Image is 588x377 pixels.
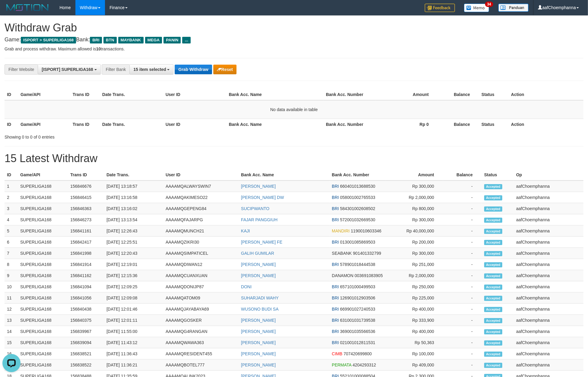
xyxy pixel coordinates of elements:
[5,132,240,140] div: Showing 0 to 0 of 0 entries
[68,169,104,181] th: Trans ID
[443,248,482,259] td: -
[479,89,509,100] th: Status
[484,318,502,323] span: Accepted
[239,169,329,181] th: Bank Acc. Name
[18,281,68,292] td: SUPERLIGA168
[18,326,68,337] td: SUPERLIGA168
[329,169,385,181] th: Bank Acc. Number
[18,270,68,281] td: SUPERLIGA168
[443,359,482,371] td: -
[18,225,68,237] td: SUPERLIGA168
[514,225,583,237] td: aafChoemphanna
[509,119,583,130] th: Action
[332,273,354,278] span: DANAMON
[163,169,239,181] th: User ID
[21,37,76,43] span: ISPORT > SUPERLIGA168
[332,307,339,312] span: BRI
[5,304,18,315] td: 12
[514,326,583,337] td: aafChoemphanna
[68,181,104,192] td: 156846676
[18,315,68,326] td: SUPERLIGA168
[5,270,18,281] td: 9
[332,318,339,323] span: BRI
[514,337,583,348] td: aafChoemphanna
[104,270,163,281] td: [DATE] 12:15:36
[163,181,239,192] td: AAAAMQALWAYSWIN7
[438,119,479,130] th: Balance
[484,363,502,368] span: Accepted
[351,228,381,233] span: Copy 1190010603346 to clipboard
[425,4,455,12] img: Feedback.jpg
[332,363,351,367] span: PERMATA
[68,348,104,359] td: 156838521
[385,192,443,203] td: Rp 2,000,000
[5,337,18,348] td: 15
[385,326,443,337] td: Rp 400,000
[385,337,443,348] td: Rp 50,363
[5,326,18,337] td: 14
[443,181,482,192] td: -
[68,259,104,270] td: 156841914
[241,318,276,323] a: [PERSON_NAME]
[443,237,482,248] td: -
[438,89,479,100] th: Balance
[353,251,381,256] span: Copy 901401332799 to clipboard
[376,89,438,100] th: Amount
[104,259,163,270] td: [DATE] 12:19:01
[163,326,239,337] td: AAAAMQG4RANGAN
[241,217,278,222] a: FAJAR PANGGIUH
[484,262,502,267] span: Accepted
[241,340,276,345] a: [PERSON_NAME]
[5,169,18,181] th: ID
[5,281,18,292] td: 10
[484,195,502,200] span: Accepted
[5,152,583,165] h1: 15 Latest Withdraw
[514,181,583,192] td: aafChoemphanna
[332,296,339,300] span: BRI
[340,217,375,222] span: Copy 572001032669530 to clipboard
[385,281,443,292] td: Rp 250,000
[241,184,276,189] a: [PERSON_NAME]
[213,65,237,74] button: Reset
[514,259,583,270] td: aafChoemphanna
[385,259,443,270] td: Rp 251,000
[163,259,239,270] td: AAAAMQDIWAN12
[484,307,502,312] span: Accepted
[68,237,104,248] td: 156842417
[104,359,163,371] td: [DATE] 11:36:21
[340,240,375,244] span: Copy 013001085869503 to clipboard
[241,296,279,300] a: SUHARJADI WAHY
[104,192,163,203] td: [DATE] 13:16:58
[332,240,339,244] span: BRI
[118,37,144,43] span: MAYBANK
[340,296,375,300] span: Copy 126901012903506 to clipboard
[385,225,443,237] td: Rp 40,000,000
[332,329,339,334] span: BRI
[163,315,239,326] td: AAAAMQGOSKER
[227,89,324,100] th: Bank Acc. Name
[514,203,583,214] td: aafChoemphanna
[5,22,583,34] h1: Withdraw Grab
[68,270,104,281] td: 156841162
[163,281,239,292] td: AAAAMQDONIJP87
[227,119,324,130] th: Bank Acc. Name
[443,169,482,181] th: Balance
[514,315,583,326] td: aafChoemphanna
[68,192,104,203] td: 156846415
[332,228,350,233] span: MANDIRI
[5,214,18,225] td: 4
[18,292,68,304] td: SUPERLIGA168
[18,348,68,359] td: SUPERLIGA168
[100,119,163,130] th: Date Trans.
[385,214,443,225] td: Rp 300,000
[484,285,502,290] span: Accepted
[163,304,239,315] td: AAAAMQJAYABAYA69
[385,169,443,181] th: Amount
[163,270,239,281] td: AAAAMQCUANXUAN
[5,348,18,359] td: 16
[514,348,583,359] td: aafChoemphanna
[68,315,104,326] td: 156840375
[18,304,68,315] td: SUPERLIGA168
[163,214,239,225] td: AAAAMQFAJARPG
[18,89,70,100] th: Game/API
